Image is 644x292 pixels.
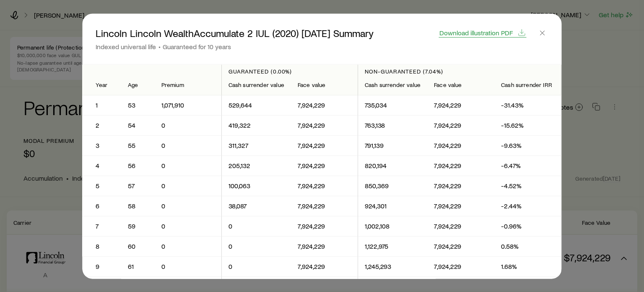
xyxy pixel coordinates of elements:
[434,101,488,109] p: 7,924,229
[96,82,108,88] div: Year
[365,101,421,109] p: 735,034
[229,182,284,190] p: 100,063
[229,262,284,271] p: 0
[128,202,148,210] p: 58
[128,262,148,271] p: 61
[298,82,351,88] div: Face value
[439,29,513,36] span: Download illustration PDF
[128,182,148,190] p: 57
[501,242,555,250] p: 0.58%
[298,182,351,190] p: 7,924,229
[365,68,554,74] p: Non-guaranteed (7.04%)
[501,101,555,109] p: -31.43%
[434,262,488,271] p: 7,924,229
[434,82,488,88] div: Face value
[229,222,284,230] p: 0
[365,222,421,230] p: 1,002,108
[501,222,555,230] p: -0.96%
[161,82,215,88] div: Premium
[96,42,374,50] p: Indexed universal life Guaranteed for 10 years
[365,82,421,88] div: Cash surrender value
[229,161,284,170] p: 205,132
[96,161,108,170] p: 4
[229,82,284,88] div: Cash surrender value
[161,182,215,190] p: 0
[128,161,148,170] p: 56
[96,262,108,271] p: 9
[96,222,108,230] p: 7
[128,141,148,150] p: 55
[161,222,215,230] p: 0
[229,202,284,210] p: 38,087
[161,161,215,170] p: 0
[161,121,215,129] p: 0
[298,202,351,210] p: 7,924,229
[96,101,108,109] p: 1
[96,141,108,150] p: 3
[161,101,215,109] p: 1,071,910
[161,242,215,250] p: 0
[298,242,351,250] p: 7,924,229
[229,101,284,109] p: 529,644
[434,222,488,230] p: 7,924,229
[434,202,488,210] p: 7,924,229
[298,101,351,109] p: 7,924,229
[501,262,555,271] p: 1.68%
[501,121,555,129] p: -15.62%
[501,161,555,170] p: -6.47%
[298,161,351,170] p: 7,924,229
[434,141,488,150] p: 7,924,229
[128,101,148,109] p: 53
[161,141,215,150] p: 0
[298,222,351,230] p: 7,924,229
[96,27,374,39] p: Lincoln Lincoln WealthAccumulate 2 IUL (2020) [DATE] Summary
[96,182,108,190] p: 5
[96,202,108,210] p: 6
[229,68,351,74] p: Guaranteed (0.00%)
[229,141,284,150] p: 311,327
[365,242,421,250] p: 1,122,975
[96,242,108,250] p: 8
[365,182,421,190] p: 850,369
[365,121,421,129] p: 763,138
[434,161,488,170] p: 7,924,229
[501,182,555,190] p: -4.52%
[96,121,108,129] p: 2
[128,242,148,250] p: 60
[298,141,351,150] p: 7,924,229
[365,202,421,210] p: 924,301
[439,28,527,37] button: Download illustration PDF
[128,121,148,129] p: 54
[501,141,555,150] p: -9.63%
[365,141,421,150] p: 791,139
[298,262,351,271] p: 7,924,229
[434,121,488,129] p: 7,924,229
[298,121,351,129] p: 7,924,229
[161,262,215,271] p: 0
[128,82,148,88] div: Age
[365,262,421,271] p: 1,245,293
[365,161,421,170] p: 820,194
[229,242,284,250] p: 0
[434,182,488,190] p: 7,924,229
[501,202,555,210] p: -2.44%
[229,121,284,129] p: 419,322
[434,242,488,250] p: 7,924,229
[501,82,555,88] div: Cash surrender IRR
[161,202,215,210] p: 0
[128,222,148,230] p: 59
